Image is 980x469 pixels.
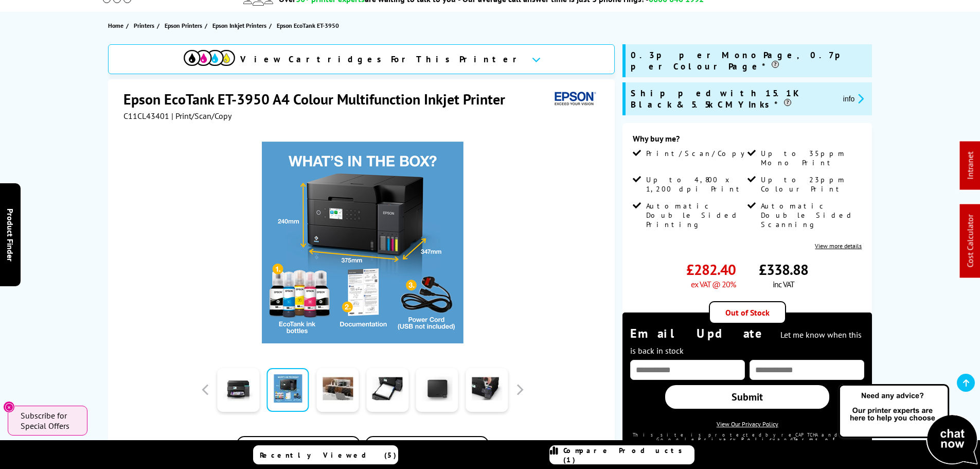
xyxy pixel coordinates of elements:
img: cmyk-icon.svg [184,50,235,66]
div: This site is protected by reCAPTCHA and the Google and apply. [630,432,864,446]
a: Submit [665,385,829,409]
span: Home [108,20,123,31]
button: In the Box [365,436,489,465]
a: Cost Calculator [965,215,975,268]
span: Print/Scan/Copy [646,149,752,158]
h1: Epson EcoTank ET-3950 A4 Colour Multifunction Inkjet Printer [123,90,515,109]
img: Thumbnail [262,142,464,343]
span: Let me know when this is back in stock [630,329,862,356]
button: promo-description [840,93,867,105]
button: Add to Compare [237,436,360,465]
a: Epson Inkjet Printers [212,20,269,31]
a: Epson Printers [165,20,205,31]
a: Compare Products (1) [549,445,694,464]
span: Subscribe for Special Offers [21,410,77,431]
span: Epson Inkjet Printers [212,20,266,31]
img: Epson [550,90,598,109]
span: £338.88 [759,260,808,279]
span: Up to 4,800 x 1,200 dpi Print [646,175,745,194]
span: Up to 23ppm Colour Print [761,175,860,194]
span: Product Finder [5,208,15,261]
a: Privacy Policy [698,437,777,442]
span: C11CL43401 [123,111,169,121]
span: Automatic Double Sided Scanning [761,201,860,229]
img: Open Live Chat window [836,383,980,467]
span: View Cartridges For This Printer [240,54,523,65]
span: Recently Viewed (5) [260,450,397,460]
span: Compare Products (1) [563,446,694,464]
span: 0.3p per Mono Page, 0.7p per Colour Page* [631,49,867,72]
span: Automatic Double Sided Printing [646,201,745,229]
a: Recently Viewed (5) [253,445,398,464]
span: Epson EcoTank ET-3950 [277,22,339,29]
a: Home [108,20,126,31]
span: Shipped with 15.1K Black & 5.5k CMY Inks* [631,88,835,110]
span: £282.40 [686,260,736,279]
div: Email Update [630,325,864,357]
a: Printers [134,20,157,31]
span: Epson Printers [165,20,202,31]
button: Close [3,401,15,413]
a: View Our Privacy Policy [717,420,778,428]
div: Why buy me? [633,133,862,149]
span: | Print/Scan/Copy [171,111,231,121]
span: Up to 35ppm Mono Print [761,149,860,167]
a: View more details [815,242,862,250]
div: Out of Stock [709,301,786,324]
span: ex VAT @ 20% [691,279,736,289]
a: Intranet [965,152,975,180]
span: Printers [134,20,154,31]
span: inc VAT [773,279,794,289]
